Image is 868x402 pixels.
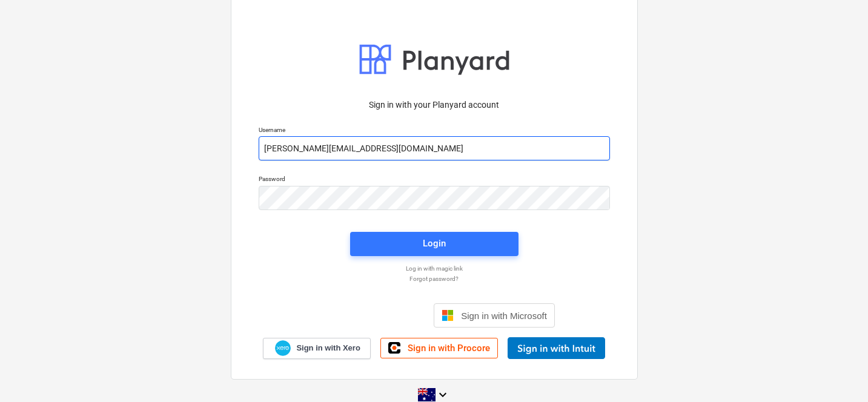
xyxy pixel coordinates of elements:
p: Password [259,175,610,185]
a: Log in with magic link [253,265,616,272]
p: Sign in with your Planyard account [259,99,610,111]
p: Username [259,126,610,136]
span: Sign in with Microsoft [461,311,547,321]
a: Forgot password? [253,275,616,283]
a: Sign in with Xero [263,338,371,359]
i: keyboard_arrow_down [436,387,450,402]
iframe: Chat Widget [807,344,868,402]
img: Microsoft logo [442,309,454,321]
span: Sign in with Procore [408,343,490,354]
button: Login [350,232,518,256]
a: Sign in with Procore [380,338,498,358]
span: Sign in with Xero [296,343,360,354]
img: Xero logo [275,340,291,357]
iframe: Sign in with Google Button [307,302,430,329]
div: Login [423,236,446,251]
input: Username [259,136,610,160]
